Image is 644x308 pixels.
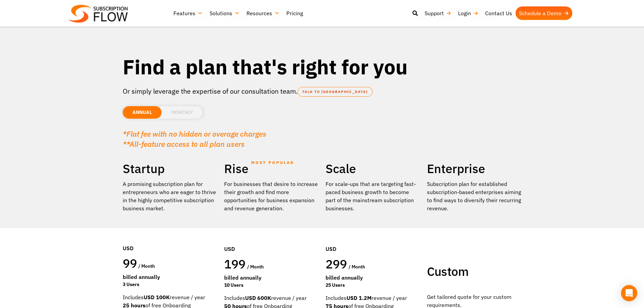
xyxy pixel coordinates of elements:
[224,282,319,289] div: 10 Users
[297,87,373,97] a: TALK TO [GEOGRAPHIC_DATA]
[123,161,217,176] h2: Startup
[247,264,264,270] span: / month
[123,273,217,281] div: Billed Annually
[224,180,319,212] div: For businesses that desire to increase their growth and find more opportunities for business expa...
[421,6,455,20] a: Support
[69,5,128,23] img: Subscriptionflow
[170,6,206,20] a: Features
[347,294,372,301] strong: USD 1.2M
[224,224,319,256] div: USD
[516,6,572,20] a: Schedule a Demo
[326,282,420,289] div: 25 Users
[283,6,306,20] a: Pricing
[326,224,420,256] div: USD
[144,294,170,301] strong: USD 100K
[243,6,283,20] a: Resources
[326,256,347,272] span: 299
[123,224,217,256] div: USD
[123,54,522,79] h1: Find a plan that's right for you
[326,180,420,212] div: For scale-ups that are targeting fast-paced business growth to become part of the mainstream subs...
[123,255,137,271] span: 99
[455,6,482,20] a: Login
[224,161,319,176] h2: Rise
[245,294,271,301] strong: USD 600K
[123,106,162,119] li: ANNUAL
[206,6,243,20] a: Solutions
[621,285,637,301] div: Open Intercom Messenger
[224,256,246,272] span: 199
[224,274,319,282] div: Billed Annually
[427,161,522,176] h2: Enterprise
[349,264,365,270] span: / month
[123,139,245,149] em: **All-feature access to all plan users
[326,274,420,282] div: Billed Annually
[427,263,469,279] span: Custom
[138,263,155,269] span: / month
[251,155,294,170] span: MOST POPULAR
[123,180,217,212] p: A promising subscription plan for entrepreneurs who are eager to thrive in the highly competitive...
[123,86,522,96] p: Or simply leverage the expertise of our consultation team.
[427,180,522,212] p: Subscription plan for established subscription-based enterprises aiming to find ways to diversify...
[123,281,217,288] div: 3 Users
[482,6,516,20] a: Contact Us
[326,161,420,176] h2: Scale
[162,106,203,119] li: MONTHLY
[123,129,266,139] em: *Flat fee with no hidden or overage charges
